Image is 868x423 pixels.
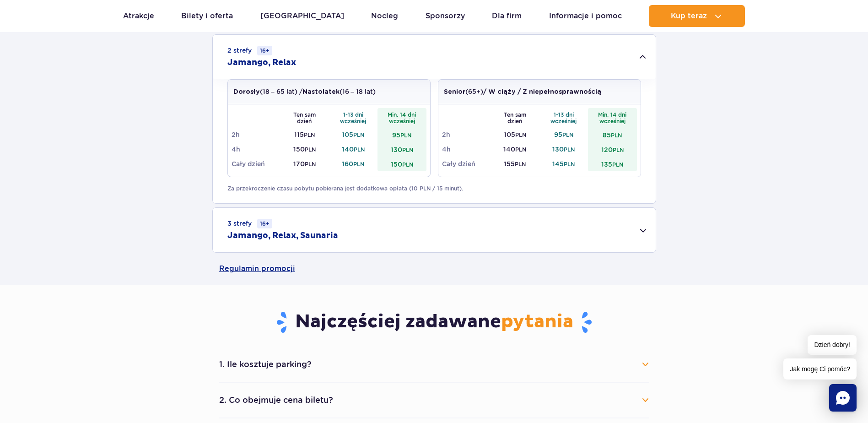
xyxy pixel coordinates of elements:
span: Kup teraz [671,12,707,20]
td: 160 [329,157,378,171]
td: Cały dzień [442,157,491,171]
small: PLN [613,146,624,153]
small: PLN [562,131,573,138]
strong: Dorosły [233,89,260,95]
td: 145 [539,157,588,171]
a: Atrakcje [123,5,154,27]
small: PLN [354,146,365,153]
a: Dla firm [492,5,522,27]
td: 105 [491,127,539,142]
a: Sponsorzy [426,5,465,27]
td: 95 [377,127,426,142]
p: (65+) [444,87,601,97]
td: 170 [280,157,329,171]
td: 115 [280,127,329,142]
td: 130 [539,142,588,157]
a: Regulamin promocji [219,253,649,285]
p: Za przekroczenie czasu pobytu pobierana jest dodatkowa opłata (10 PLN / 15 minut). [227,184,641,193]
a: Bilety i oferta [181,5,233,27]
button: 1. Ile kosztuje parking? [219,354,649,374]
small: 3 strefy [227,219,272,228]
small: 2 strefy [227,46,272,55]
div: Chat [829,384,857,412]
th: 1-13 dni wcześniej [539,108,588,127]
small: 16+ [257,46,272,55]
small: PLN [400,132,411,139]
small: PLN [564,161,575,168]
td: 85 [588,127,637,142]
td: 4h [442,142,491,157]
td: Cały dzień [232,157,280,171]
td: 155 [491,157,539,171]
small: PLN [402,161,413,168]
td: 150 [280,142,329,157]
button: 2. Co obejmuje cena biletu? [219,390,649,410]
span: pytania [501,310,573,333]
td: 150 [377,157,426,171]
small: PLN [515,131,526,138]
span: Jak mogę Ci pomóc? [783,358,857,380]
p: (18 – 65 lat) / (16 – 18 lat) [233,87,376,97]
small: PLN [611,132,622,139]
button: Kup teraz [649,5,745,27]
strong: Nastolatek [302,89,340,95]
td: 105 [329,127,378,142]
span: Dzień dobry! [808,335,857,355]
h3: Najczęściej zadawane [219,310,649,334]
small: PLN [515,161,526,168]
th: Min. 14 dni wcześniej [588,108,637,127]
th: 1-13 dni wcześniej [329,108,378,127]
td: 130 [377,142,426,157]
td: 140 [491,142,539,157]
small: PLN [353,131,364,138]
th: Ten sam dzień [491,108,539,127]
th: Min. 14 dni wcześniej [377,108,426,127]
small: PLN [564,146,575,153]
a: Nocleg [371,5,398,27]
small: PLN [305,161,316,168]
small: PLN [353,161,364,168]
small: PLN [304,131,315,138]
td: 2h [232,127,280,142]
td: 95 [539,127,588,142]
a: [GEOGRAPHIC_DATA] [260,5,344,27]
small: PLN [515,146,526,153]
strong: Senior [444,89,465,95]
h2: Jamango, Relax [227,57,296,68]
small: PLN [612,161,623,168]
small: PLN [402,146,413,153]
td: 135 [588,157,637,171]
strong: / W ciąży / Z niepełnosprawnością [483,89,601,95]
td: 4h [232,142,280,157]
small: 16+ [257,219,272,228]
td: 140 [329,142,378,157]
a: Informacje i pomoc [549,5,622,27]
td: 2h [442,127,491,142]
h2: Jamango, Relax, Saunaria [227,230,338,241]
th: Ten sam dzień [280,108,329,127]
small: PLN [305,146,316,153]
td: 120 [588,142,637,157]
